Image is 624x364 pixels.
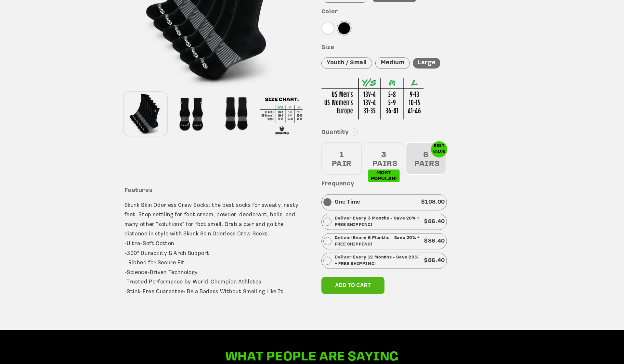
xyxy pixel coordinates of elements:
[335,282,371,288] span: Add to cart
[335,235,421,248] p: Deliver Every 6 Months - Save 20% + FREE SHIPPING!
[413,58,440,69] div: Large
[321,78,424,119] img: Sizing Chart
[428,219,445,224] span: 86.40
[421,197,445,207] p: $
[335,197,360,207] p: One Time
[364,142,404,175] div: 3 PAIRS
[321,44,500,52] h3: Size
[124,201,303,307] p: Skunk Skin Odorless Crew Socks: the best socks for sweaty, nasty feet. Stop settling for foot cre...
[335,215,421,228] p: Deliver Every 3 Months - Save 20% + FREE SHIPPING!
[321,129,500,136] h3: Quantity
[425,199,445,205] span: 108.00
[321,142,362,175] div: 1 PAIR
[428,258,445,263] span: 86.40
[424,256,445,266] p: $
[335,254,421,267] p: Deliver Every 12 Months - Save 20% + FREE SHIPPING!
[124,187,303,195] h3: Features
[424,236,445,246] p: $
[406,142,446,175] div: 6 PAIRS
[424,217,445,227] p: $
[321,8,500,16] h3: Color
[375,57,410,69] div: Medium
[321,277,384,294] button: Add to cart
[428,238,445,244] span: 86.40
[321,57,372,69] div: Youth / Small
[321,181,500,188] h3: Frequency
